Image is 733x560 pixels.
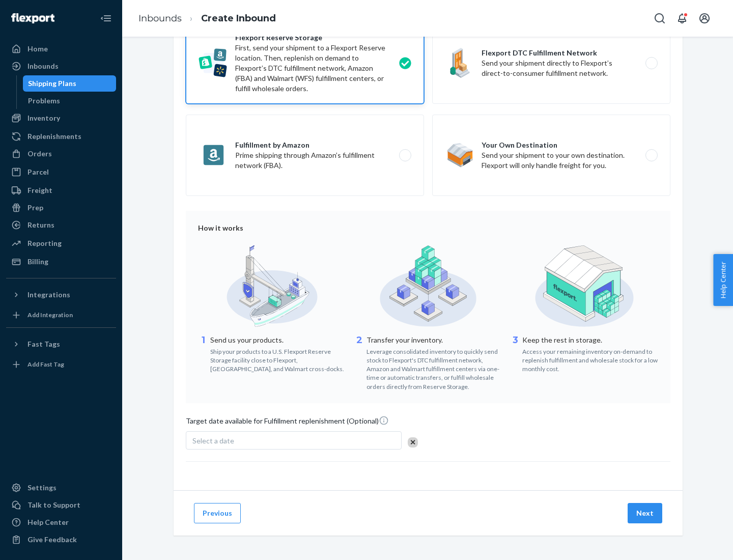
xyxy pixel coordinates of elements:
[27,149,52,159] div: Orders
[6,497,116,513] a: Talk to Support
[27,44,48,54] div: Home
[6,146,116,162] a: Orders
[6,307,116,323] a: Add Integration
[27,220,54,230] div: Returns
[198,334,208,373] div: 1
[130,4,284,34] ol: breadcrumbs
[198,223,658,233] div: How it works
[27,257,48,267] div: Billing
[510,334,520,373] div: 3
[6,235,116,251] a: Reporting
[6,58,116,74] a: Inbounds
[27,290,70,300] div: Integrations
[27,167,49,177] div: Parcel
[210,345,346,373] div: Ship your products to a U.S. Flexport Reserve Storage facility close to Flexport, [GEOGRAPHIC_DAT...
[522,345,658,373] div: Access your remaining inventory on-demand to replenish fulfillment and wholesale stock for a low ...
[366,345,502,391] div: Leverage consolidated inventory to quickly send stock to Flexport's DTC fulfillment network, Amaz...
[27,185,52,195] div: Freight
[23,93,117,109] a: Problems
[23,75,117,92] a: Shipping Plans
[672,8,692,29] button: Open notifications
[6,200,116,216] a: Prep
[27,500,80,510] div: Talk to Support
[694,8,715,29] button: Open account menu
[192,436,234,445] span: Select a date
[27,339,60,349] div: Fast Tags
[6,356,116,373] a: Add Fast Tag
[138,13,182,24] a: Inbounds
[27,238,62,248] div: Reporting
[28,78,76,89] div: Shipping Plans
[27,131,81,142] div: Replenishments
[713,254,733,306] button: Help Center
[186,415,389,430] span: Target date available for Fulfillment replenishment (Optional)
[27,535,77,545] div: Give Feedback
[27,203,43,213] div: Prep
[366,335,502,345] p: Transfer your inventory.
[27,360,64,369] div: Add Fast Tag
[11,13,54,23] img: Flexport logo
[6,182,116,199] a: Freight
[6,514,116,530] a: Help Center
[522,335,658,345] p: Keep the rest in storage.
[6,254,116,270] a: Billing
[6,217,116,233] a: Returns
[6,287,116,303] button: Integrations
[6,41,116,57] a: Home
[6,128,116,145] a: Replenishments
[6,110,116,126] a: Inventory
[6,164,116,180] a: Parcel
[27,61,59,71] div: Inbounds
[6,531,116,548] button: Give Feedback
[28,96,60,106] div: Problems
[96,8,116,29] button: Close Navigation
[650,8,670,29] button: Open Search Box
[354,334,364,391] div: 2
[6,336,116,352] button: Fast Tags
[201,13,276,24] a: Create Inbound
[27,113,60,123] div: Inventory
[210,335,346,345] p: Send us your products.
[27,311,73,319] div: Add Integration
[194,503,241,523] button: Previous
[27,517,69,527] div: Help Center
[6,480,116,496] a: Settings
[628,503,662,523] button: Next
[27,483,57,493] div: Settings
